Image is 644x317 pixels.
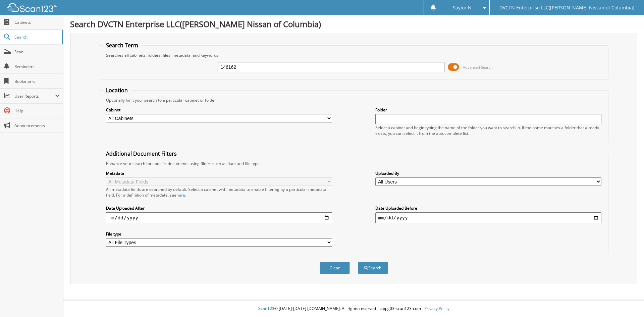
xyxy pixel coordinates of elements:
[14,64,60,69] span: Reminders
[103,52,605,58] div: Searches all cabinets, folders, files, metadata, and keywords
[106,205,332,211] label: Date Uploaded After
[103,161,605,166] div: Enhance your search for specific documents using filters such as date and file type.
[63,301,644,317] div: © [DATE]-[DATE] [DOMAIN_NAME]. All rights reserved | appg03-scan123-com |
[463,65,493,70] span: Advanced Search
[103,42,142,49] legend: Search Term
[258,306,274,311] span: Scan123
[103,87,131,94] legend: Location
[424,306,449,311] a: Privacy Policy
[7,3,57,12] img: scan123-logo-white.svg
[14,19,60,25] span: Cabinets
[14,93,55,99] span: User Reports
[358,262,388,274] button: Search
[70,18,637,30] h1: Search DVCTN Enterprise LLC([PERSON_NAME] Nissan of Columbia)
[14,123,60,128] span: Announcements
[610,285,644,317] iframe: Chat Widget
[320,262,350,274] button: Clear
[375,170,601,176] label: Uploaded By
[106,212,332,223] input: start
[14,49,60,55] span: Scan
[14,78,60,84] span: Bookmarks
[14,108,60,114] span: Help
[375,125,601,136] div: Select a cabinet and begin typing the name of the folder you want to search in. If the name match...
[375,212,601,223] input: end
[103,150,180,157] legend: Additional Document Filters
[375,107,601,113] label: Folder
[106,231,332,237] label: File type
[106,170,332,176] label: Metadata
[103,97,605,103] div: Optionally limit your search to a particular cabinet or folder
[176,192,185,198] a: here
[499,6,634,10] span: DVCTN Enterprise LLC([PERSON_NAME] Nissan of Columbia)
[106,107,332,113] label: Cabinet
[106,187,332,198] div: All metadata fields are searched by default. Select a cabinet with metadata to enable filtering b...
[375,205,601,211] label: Date Uploaded Before
[14,34,59,40] span: Search
[453,6,473,10] span: Saylor N.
